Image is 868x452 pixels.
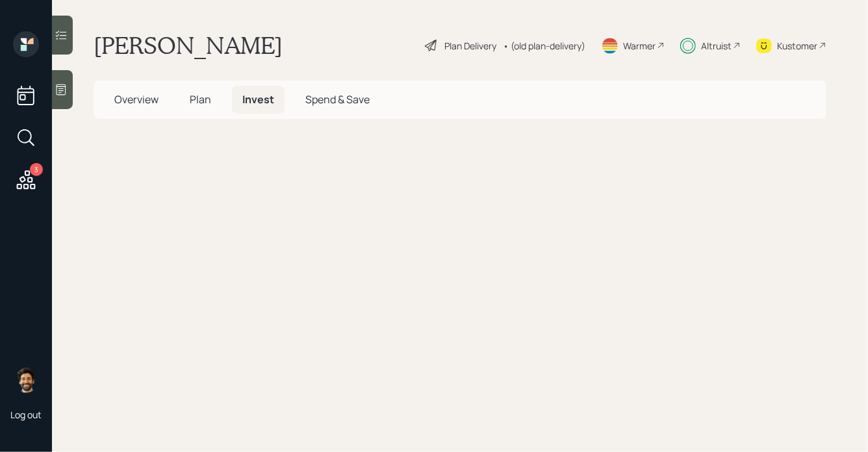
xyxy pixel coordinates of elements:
div: Kustomer [777,39,817,53]
span: Spend & Save [305,92,370,107]
div: Warmer [623,39,656,53]
img: eric-schwartz-headshot.png [13,367,39,393]
span: Invest [242,92,274,107]
h1: [PERSON_NAME] [94,31,283,60]
span: Overview [114,92,159,107]
div: Plan Delivery [444,39,496,53]
div: • (old plan-delivery) [503,39,585,53]
div: Log out [10,408,42,421]
div: Altruist [701,39,732,53]
span: Plan [190,92,211,107]
div: 3 [30,163,43,176]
